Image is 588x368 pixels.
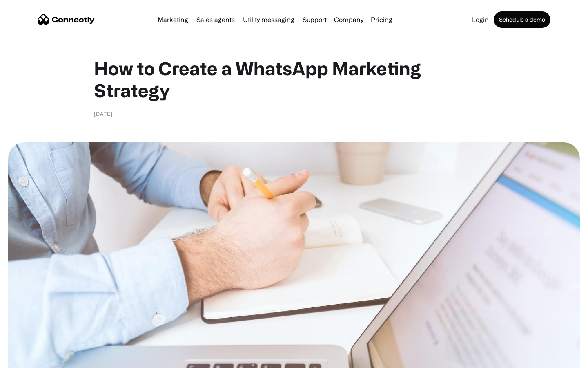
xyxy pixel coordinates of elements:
h1: How to Create a WhatsApp Marketing Strategy [94,57,494,101]
div: [DATE] [94,110,113,118]
a: Utility messaging [240,16,298,23]
a: Login [469,16,492,23]
aside: Language selected: English [8,354,49,365]
ul: Language list [16,354,49,365]
a: Schedule a demo [494,11,550,28]
a: Support [299,16,330,23]
a: Sales agents [193,16,238,23]
div: Company [334,14,363,25]
a: Pricing [367,16,396,23]
a: Marketing [154,16,192,23]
